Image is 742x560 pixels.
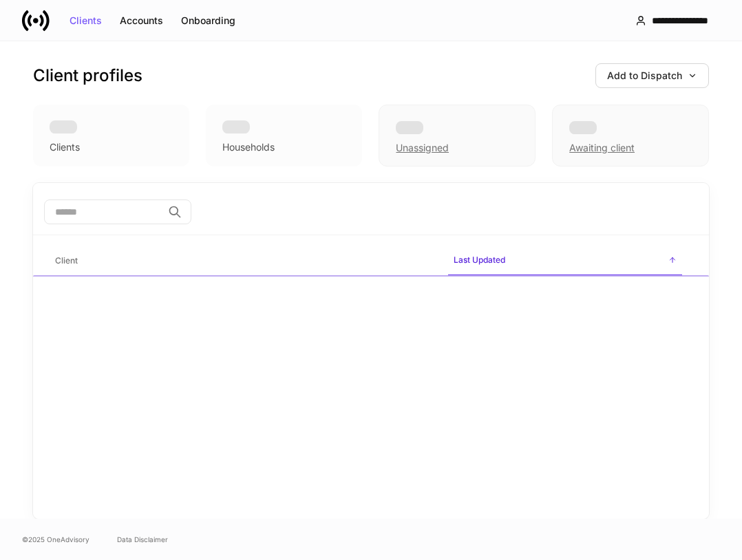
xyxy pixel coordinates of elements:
[55,254,78,267] h6: Client
[120,16,163,25] div: Accounts
[607,71,697,80] div: Add to Dispatch
[222,140,275,154] div: Households
[181,16,235,25] div: Onboarding
[595,63,709,88] button: Add to Dispatch
[396,141,449,155] div: Unassigned
[379,105,536,166] div: Unassigned
[33,65,142,87] h3: Client profiles
[448,246,682,276] span: Last Updated
[50,140,80,154] div: Clients
[70,16,102,25] div: Clients
[172,10,244,32] button: Onboarding
[111,10,172,32] button: Accounts
[50,247,437,275] span: Client
[569,141,635,155] div: Awaiting client
[552,105,709,166] div: Awaiting client
[61,10,111,32] button: Clients
[22,534,89,545] span: © 2025 OneAdvisory
[454,253,505,266] h6: Last Updated
[117,534,168,545] a: Data Disclaimer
